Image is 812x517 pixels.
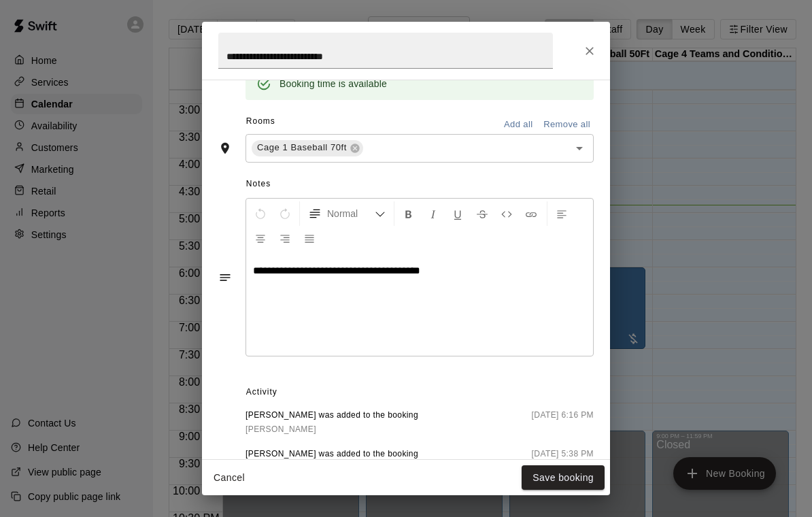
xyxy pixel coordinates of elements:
span: [DATE] 6:16 PM [532,409,594,437]
button: Format Underline [446,201,469,226]
button: Format Strikethrough [471,201,494,226]
span: Notes [246,173,594,195]
span: Activity [246,382,594,403]
button: Cancel [207,465,251,490]
button: Right Align [273,226,297,250]
button: Formatting Options [303,201,391,226]
button: Open [570,139,589,158]
button: Close [577,39,602,63]
button: Save booking [522,465,605,490]
div: Booking time is available [280,71,387,96]
button: Justify Align [298,226,321,250]
button: Add all [496,114,540,135]
svg: Notes [218,271,232,284]
button: Undo [249,201,272,226]
button: Remove all [540,114,594,135]
div: Cage 1 Baseball 70ft [252,140,363,156]
button: Insert Link [520,201,543,226]
span: [PERSON_NAME] was added to the booking [246,409,418,422]
span: [PERSON_NAME] was added to the booking [246,448,418,461]
button: Redo [273,201,297,226]
button: Format Italics [422,201,445,226]
a: [PERSON_NAME] [246,422,418,437]
button: Center Align [249,226,272,250]
button: Format Bold [397,201,420,226]
button: Left Align [550,201,573,226]
button: Insert Code [495,201,518,226]
span: Rooms [246,116,275,126]
svg: Rooms [218,141,232,155]
span: [PERSON_NAME] [246,424,316,434]
span: Normal [327,207,375,220]
span: Cage 1 Baseball 70ft [252,141,352,154]
span: [DATE] 5:38 PM [532,448,594,476]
